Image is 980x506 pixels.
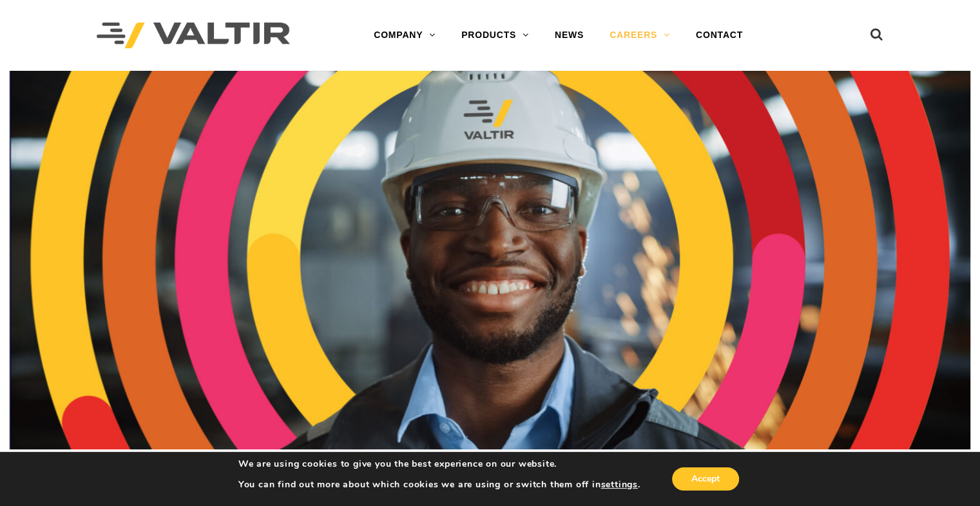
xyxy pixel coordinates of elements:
[542,23,597,48] a: NEWS
[683,23,756,48] a: CONTACT
[97,23,290,49] img: Valtir
[10,71,970,449] img: Careers_Header
[238,458,640,470] p: We are using cookies to give you the best experience on our website.
[448,23,542,48] a: PRODUCTS
[672,467,739,491] button: Accept
[361,23,448,48] a: COMPANY
[597,23,683,48] a: CAREERS
[238,479,640,491] p: You can find out more about which cookies we are using or switch them off in .
[600,479,637,491] button: settings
